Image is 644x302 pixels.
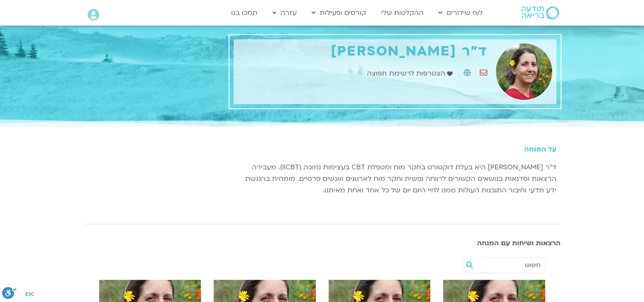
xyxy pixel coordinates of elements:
span: הצטרפות לרשימת תפוצה [366,68,447,79]
h5: על המנחה [234,145,556,153]
h3: הרצאות ושיחות עם המנחה [84,239,561,247]
a: ההקלטות שלי [377,5,428,21]
a: קורסים ופעילות [307,5,370,21]
input: חיפוש [476,258,541,273]
a: לוח שידורים [434,5,487,21]
img: תודעה בריאה [521,6,559,19]
h1: ד"ר [PERSON_NAME] [238,44,487,59]
p: ד״ר [PERSON_NAME] היא בעלת דוקטורט בחקר מוח ומטפלת CBT בעצימות נמוכה (liCBT). מעבירה הרצאות וסדנא... [234,162,556,196]
a: עזרה [268,5,301,21]
a: תמכו בנו [227,5,262,21]
a: הצטרפות לרשימת תפוצה [366,68,455,79]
